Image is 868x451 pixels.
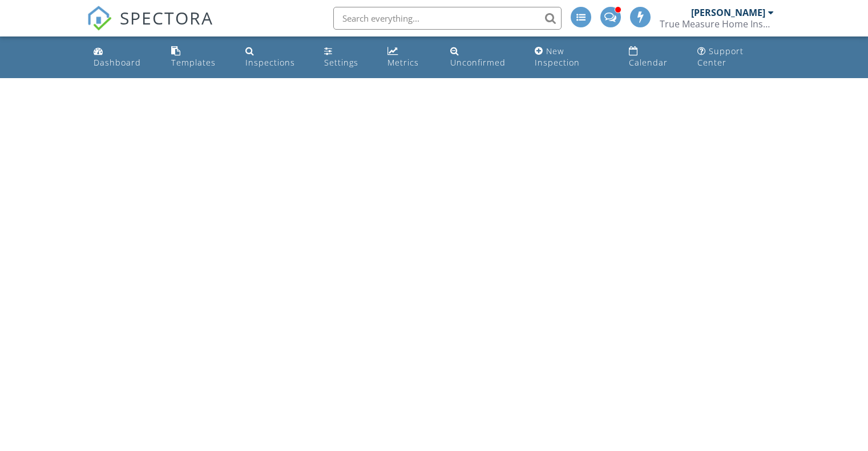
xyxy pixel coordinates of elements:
[387,57,419,68] div: Metrics
[120,6,213,30] span: SPECTORA
[383,41,437,74] a: Metrics
[241,41,310,74] a: Inspections
[324,57,358,68] div: Settings
[660,18,774,30] div: True Measure Home Inspections
[89,41,157,74] a: Dashboard
[691,7,765,18] div: [PERSON_NAME]
[87,15,213,39] a: SPECTORA
[333,7,562,30] input: Search everything...
[530,41,615,74] a: New Inspection
[446,41,521,74] a: Unconfirmed
[245,57,295,68] div: Inspections
[320,41,374,74] a: Settings
[87,6,112,31] img: The Best Home Inspection Software - Spectora
[629,57,668,68] div: Calendar
[697,46,744,68] div: Support Center
[171,57,216,68] div: Templates
[624,41,684,74] a: Calendar
[450,57,506,68] div: Unconfirmed
[535,46,580,68] div: New Inspection
[167,41,232,74] a: Templates
[94,57,141,68] div: Dashboard
[693,41,779,74] a: Support Center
